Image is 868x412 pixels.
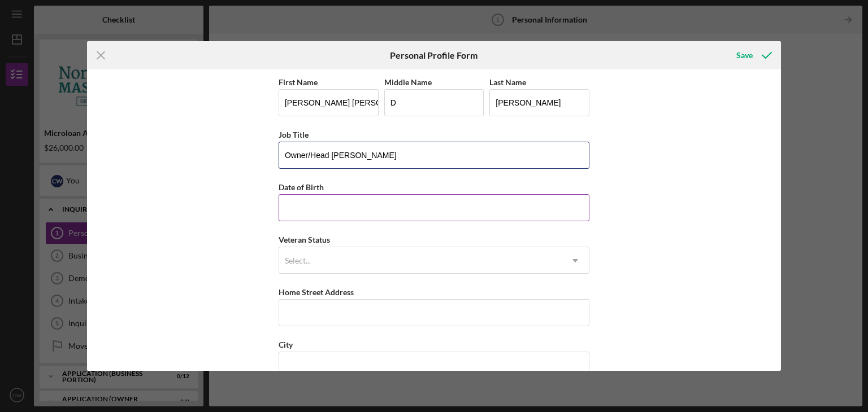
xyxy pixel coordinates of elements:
[489,77,526,87] label: Last Name
[390,50,478,60] h6: Personal Profile Form
[279,287,354,297] label: Home Street Address
[279,130,309,139] label: Job Title
[725,44,781,67] button: Save
[736,44,753,67] div: Save
[279,340,293,349] label: City
[285,256,311,265] div: Select...
[279,77,318,87] label: First Name
[279,182,324,192] label: Date of Birth
[384,77,432,87] label: Middle Name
